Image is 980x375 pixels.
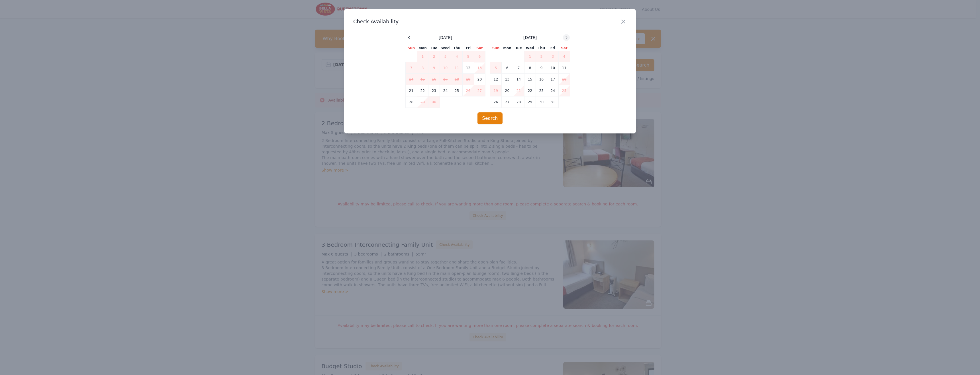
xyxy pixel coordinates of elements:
[513,62,524,74] td: 7
[451,62,463,74] td: 11
[440,85,451,96] td: 24
[524,62,536,74] td: 8
[524,74,536,85] td: 15
[428,62,440,74] td: 9
[559,74,570,85] td: 18
[547,96,559,108] td: 31
[559,46,570,51] th: Sat
[559,51,570,62] td: 4
[502,85,513,96] td: 20
[428,85,440,96] td: 23
[439,35,452,40] span: [DATE]
[406,62,417,74] td: 7
[463,51,474,62] td: 5
[502,62,513,74] td: 6
[353,18,627,25] h3: Check Availability
[502,96,513,108] td: 27
[406,96,417,108] td: 28
[524,46,536,51] th: Wed
[536,96,547,108] td: 30
[440,62,451,74] td: 10
[428,74,440,85] td: 16
[513,46,524,51] th: Tue
[474,46,485,51] th: Sat
[440,51,451,62] td: 3
[536,74,547,85] td: 16
[559,62,570,74] td: 11
[547,74,559,85] td: 17
[474,51,485,62] td: 6
[440,46,451,51] th: Wed
[428,46,440,51] th: Tue
[536,46,547,51] th: Thu
[477,112,503,124] button: Search
[440,74,451,85] td: 17
[451,74,463,85] td: 18
[406,85,417,96] td: 21
[463,85,474,96] td: 26
[417,85,428,96] td: 22
[536,62,547,74] td: 9
[523,35,537,40] span: [DATE]
[513,85,524,96] td: 21
[417,96,428,108] td: 29
[547,51,559,62] td: 3
[490,46,502,51] th: Sun
[547,85,559,96] td: 24
[502,46,513,51] th: Mon
[474,85,485,96] td: 27
[417,46,428,51] th: Mon
[490,62,502,74] td: 5
[417,51,428,62] td: 1
[490,74,502,85] td: 12
[451,51,463,62] td: 4
[451,46,463,51] th: Thu
[559,85,570,96] td: 25
[524,51,536,62] td: 1
[463,46,474,51] th: Fri
[502,74,513,85] td: 13
[513,96,524,108] td: 28
[536,51,547,62] td: 2
[417,62,428,74] td: 8
[513,74,524,85] td: 14
[524,85,536,96] td: 22
[406,74,417,85] td: 14
[428,96,440,108] td: 30
[474,62,485,74] td: 13
[547,46,559,51] th: Fri
[524,96,536,108] td: 29
[417,74,428,85] td: 15
[536,85,547,96] td: 23
[474,74,485,85] td: 20
[547,62,559,74] td: 10
[428,51,440,62] td: 2
[406,46,417,51] th: Sun
[490,85,502,96] td: 19
[451,85,463,96] td: 25
[463,62,474,74] td: 12
[463,74,474,85] td: 19
[490,96,502,108] td: 26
